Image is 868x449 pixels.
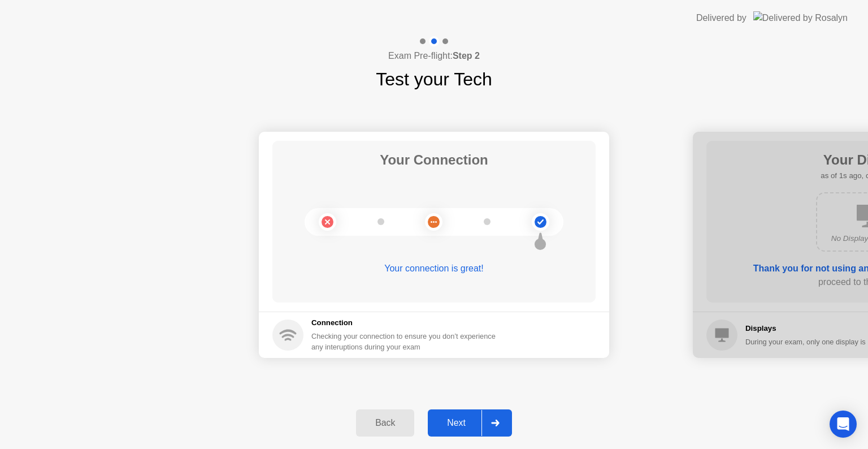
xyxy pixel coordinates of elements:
div: Your connection is great! [272,262,596,275]
div: Next [431,418,481,428]
h1: Test your Tech [376,66,492,93]
h5: Connection [311,317,502,329]
b: Step 2 [453,51,480,61]
div: Delivered by [696,11,747,25]
div: Checking your connection to ensure you don’t experience any interuptions during your exam [311,331,502,352]
h1: Your Connection [380,150,488,170]
div: Back [359,418,411,428]
h4: Exam Pre-flight: [388,49,480,63]
button: Next [428,409,512,437]
img: Delivered by Rosalyn [753,11,848,24]
div: Open Intercom Messenger [830,411,857,438]
button: Back [356,409,414,437]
